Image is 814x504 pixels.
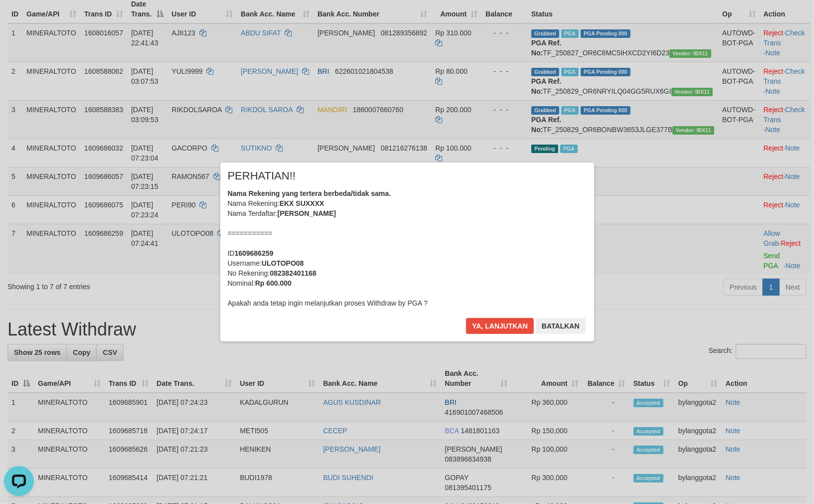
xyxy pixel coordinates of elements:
b: 1609686259 [235,249,274,257]
b: ULOTOPO08 [262,259,304,267]
b: Nama Rekening yang tertera berbeda/tidak sama. [228,189,391,197]
div: Nama Rekening: Nama Terdaftar: =========== ID Username: No Rekening: Nominal: Apakah anda tetap i... [228,188,587,308]
b: Rp 600.000 [255,279,292,287]
button: Ya, lanjutkan [466,318,534,334]
b: [PERSON_NAME] [278,209,336,217]
b: 082382401168 [270,269,316,277]
button: Batalkan [536,318,586,334]
b: EKX SUXXXX [280,199,324,207]
button: Open LiveChat chat widget [4,4,34,34]
span: PERHATIAN!! [228,171,296,181]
